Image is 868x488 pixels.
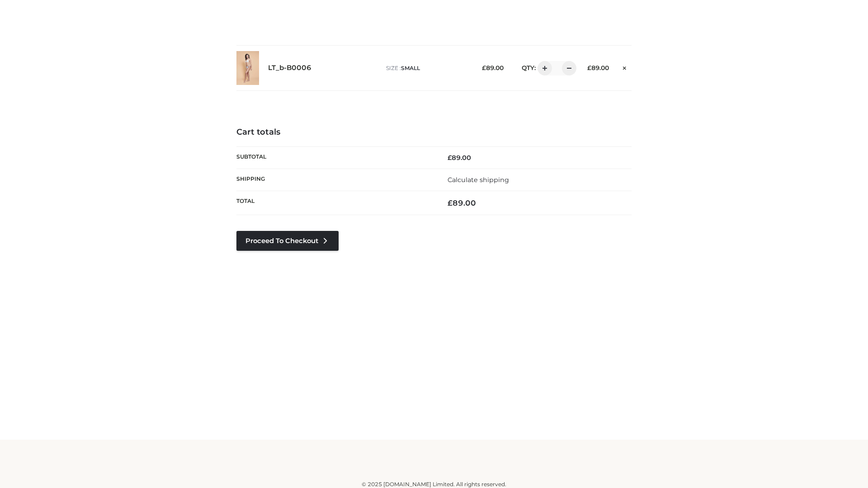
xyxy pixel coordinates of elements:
span: £ [448,198,453,207]
div: QTY: [513,61,573,75]
span: £ [482,64,486,71]
bdi: 89.00 [448,154,471,162]
h4: Cart totals [236,127,632,137]
span: £ [587,64,591,71]
a: Remove this item [618,61,632,73]
th: Shipping [236,169,434,191]
bdi: 89.00 [448,198,476,207]
th: Subtotal [236,146,434,169]
bdi: 89.00 [482,64,504,71]
p: size : [386,64,468,72]
a: Proceed to Checkout [236,231,339,251]
th: Total [236,191,434,215]
a: LT_b-B0006 [268,64,311,72]
bdi: 89.00 [587,64,609,71]
a: Calculate shipping [448,176,509,184]
span: £ [448,154,452,162]
span: SMALL [401,65,420,71]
